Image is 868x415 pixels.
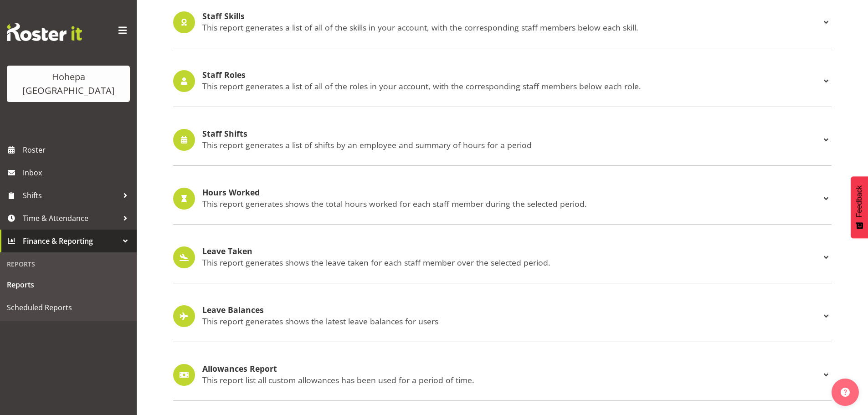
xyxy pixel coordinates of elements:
[173,11,832,33] div: Staff Skills This report generates a list of all of the skills in your account, with the correspo...
[173,188,832,210] div: Hours Worked This report generates shows the total hours worked for each staff member during the ...
[2,296,134,319] a: Scheduled Reports
[202,306,821,315] h4: Leave Balances
[173,305,832,327] div: Leave Balances This report generates shows the latest leave balances for users
[855,185,863,217] span: Feedback
[7,278,130,292] span: Reports
[202,71,821,80] h4: Staff Roles
[7,23,82,41] img: Rosterit website logo
[173,70,832,92] div: Staff Roles This report generates a list of all of the roles in your account, with the correspond...
[23,189,118,202] span: Shifts
[202,129,821,138] h4: Staff Shifts
[841,388,850,397] img: help-xxl-2.png
[23,143,132,157] span: Roster
[2,273,134,296] a: Reports
[23,166,132,179] span: Inbox
[173,129,832,151] div: Staff Shifts This report generates a list of shifts by an employee and summary of hours for a period
[16,70,121,97] div: Hohepa [GEOGRAPHIC_DATA]
[2,255,134,273] div: Reports
[173,364,832,386] div: Allowances Report This report list all custom allowances has been used for a period of time.
[202,316,821,326] p: This report generates shows the latest leave balances for users
[7,301,130,314] span: Scheduled Reports
[202,375,821,385] p: This report list all custom allowances has been used for a period of time.
[23,211,118,225] span: Time & Attendance
[202,247,821,256] h4: Leave Taken
[173,246,832,268] div: Leave Taken This report generates shows the leave taken for each staff member over the selected p...
[202,199,821,209] p: This report generates shows the total hours worked for each staff member during the selected period.
[202,12,821,21] h4: Staff Skills
[202,140,821,150] p: This report generates a list of shifts by an employee and summary of hours for a period
[202,81,821,91] p: This report generates a list of all of the roles in your account, with the corresponding staff me...
[202,188,821,197] h4: Hours Worked
[851,176,868,238] button: Feedback - Show survey
[23,234,118,248] span: Finance & Reporting
[202,364,821,374] h4: Allowances Report
[202,22,821,32] p: This report generates a list of all of the skills in your account, with the corresponding staff m...
[202,257,821,267] p: This report generates shows the leave taken for each staff member over the selected period.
